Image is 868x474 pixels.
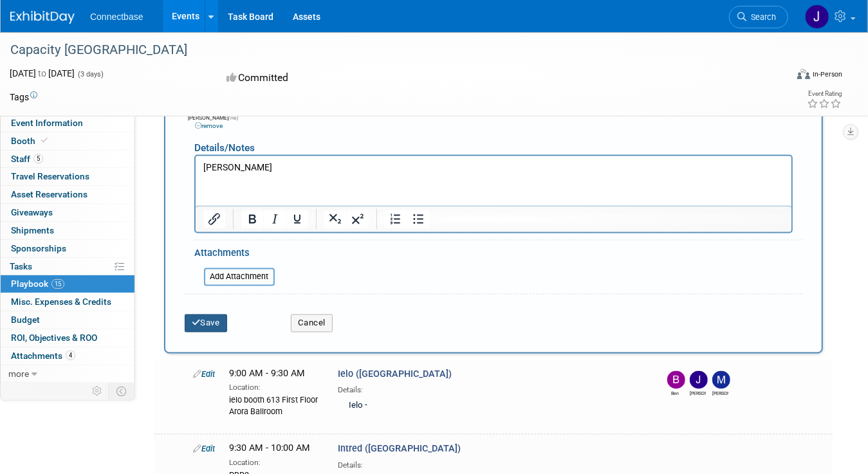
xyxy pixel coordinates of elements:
[36,68,48,78] span: to
[194,247,275,264] div: Attachments
[1,311,134,329] a: Budget
[264,210,286,228] button: Italic
[241,210,263,228] button: Bold
[324,210,346,228] button: Subscript
[797,69,810,79] img: Format-Inperson.png
[1,347,134,365] a: Attachments4
[10,68,75,78] span: [DATE] [DATE]
[194,131,793,155] div: Details/Notes
[1,222,134,239] a: Shipments
[338,369,452,380] span: Ielo ([GEOGRAPHIC_DATA])
[338,381,645,396] div: Details:
[1,204,134,221] a: Giveaways
[690,371,708,389] img: John Giblin
[667,371,685,389] img: Ben Edmond
[41,137,48,144] i: Booth reservation complete
[229,369,305,379] span: 9:00 AM - 9:30 AM
[719,67,842,86] div: Event Format
[11,243,66,253] span: Sponsorships
[193,444,215,454] a: Edit
[812,69,842,79] div: In-Person
[1,365,134,383] a: more
[1,329,134,347] a: ROI, Objectives & ROO
[229,456,319,469] div: Location:
[1,240,134,257] a: Sponsorships
[347,210,369,228] button: Superscript
[185,314,227,333] button: Save
[203,210,225,228] button: Insert/edit link
[11,207,53,217] span: Giveaways
[195,122,223,129] a: remove
[712,371,730,389] img: Mary Ann Rose
[286,210,308,228] button: Underline
[6,39,771,62] div: Capacity [GEOGRAPHIC_DATA]
[1,293,134,311] a: Misc. Expenses & Credits
[1,168,134,185] a: Travel Reservations
[712,389,728,397] div: Mary Ann Rose
[667,389,683,397] div: Ben Edmond
[228,115,239,121] span: (me)
[109,383,135,399] td: Toggle Event Tabs
[77,70,104,78] span: (3 days)
[385,210,407,228] button: Numbered list
[1,114,134,132] a: Event Information
[338,457,645,471] div: Details:
[1,186,134,203] a: Asset Reservations
[8,369,29,379] span: more
[805,5,829,29] img: John Giblin
[1,258,134,275] a: Tasks
[66,351,75,360] span: 4
[11,333,97,343] span: ROI, Objectives & ROO
[188,114,230,131] div: [PERSON_NAME]
[90,12,143,22] span: Connectbase
[229,381,319,394] div: Location:
[33,154,43,163] span: 5
[807,91,842,97] div: Event Rating
[193,370,215,379] a: Edit
[746,12,776,22] span: Search
[11,225,54,235] span: Shipments
[10,11,75,24] img: ExhibitDay
[338,396,645,417] div: Ielo -
[196,156,791,206] iframe: Rich Text Area
[1,275,134,293] a: Playbook15
[690,389,706,397] div: John Giblin
[11,314,40,325] span: Budget
[223,67,487,89] div: Committed
[338,444,461,455] span: Intred ([GEOGRAPHIC_DATA])
[11,171,89,181] span: Travel Reservations
[11,189,88,199] span: Asset Reservations
[11,296,111,307] span: Misc. Expenses & Credits
[11,278,64,289] span: Playbook
[11,154,43,164] span: Staff
[86,383,109,399] td: Personalize Event Tab Strip
[229,394,319,418] div: ielo booth 613 First Floor Arora Ballroom
[10,261,32,271] span: Tasks
[729,6,788,28] a: Search
[51,279,64,289] span: 15
[229,443,310,454] span: 9:30 AM - 10:00 AM
[407,210,429,228] button: Bullet list
[291,314,333,333] button: Cancel
[1,150,134,168] a: Staff5
[1,132,134,150] a: Booth
[10,91,37,104] td: Tags
[11,118,83,128] span: Event Information
[11,351,75,361] span: Attachments
[11,136,50,146] span: Booth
